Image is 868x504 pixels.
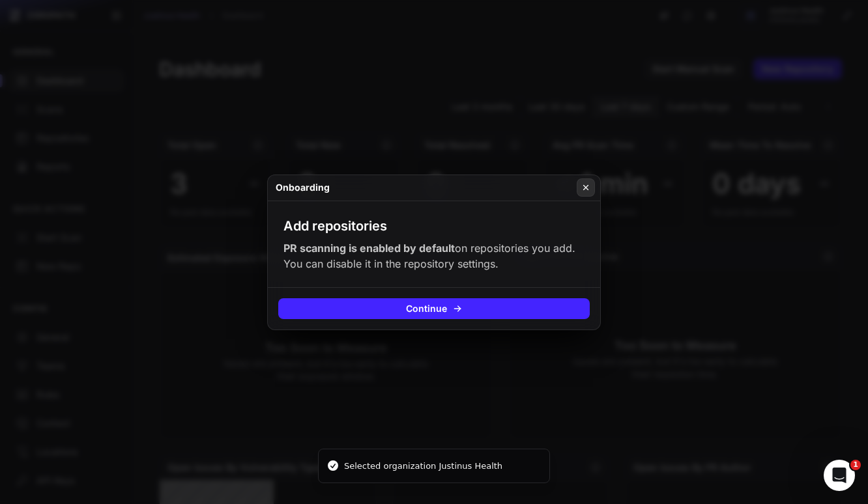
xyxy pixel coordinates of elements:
[850,460,861,470] span: 1
[824,460,855,491] iframe: Intercom live chat
[276,181,330,194] h4: Onboarding
[278,298,590,319] button: Continue
[344,460,502,473] div: Selected organization Justinus Health
[283,242,455,255] strong: PR scanning is enabled by default
[283,217,387,235] h3: Add repositories
[283,240,585,272] p: on repositories you add. You can disable it in the repository settings.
